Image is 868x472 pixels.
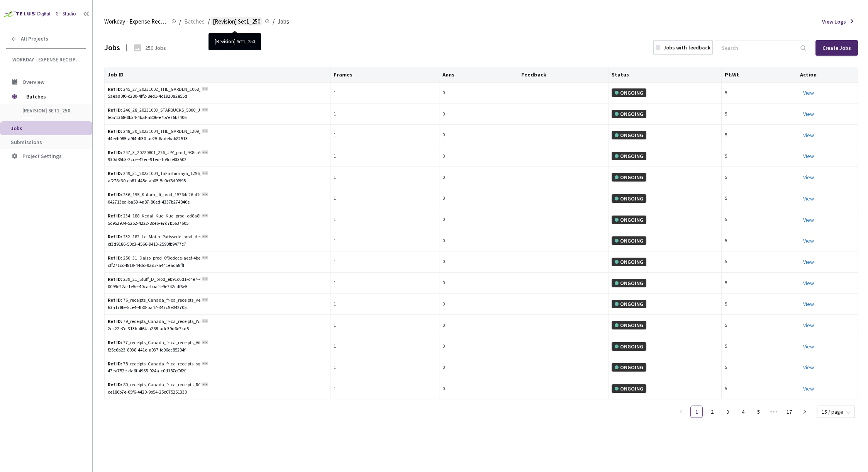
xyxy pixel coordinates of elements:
[722,251,759,273] td: 5
[108,382,122,387] b: Ref ID:
[803,89,814,96] a: View
[331,146,439,167] td: 1
[802,409,807,414] span: right
[722,104,759,125] td: 5
[108,149,200,156] div: 247_3_20220801_276_JPY_prod_938cb3fb-6a9b-4841-b41f-3dc852840fa5
[612,88,646,97] div: ONGOING
[22,107,80,114] span: [Revision] Set1_250
[759,67,858,83] th: Action
[108,233,200,241] div: 232_182_Le_Matin_Patisserie_prod_de4006f4-f042-49dd-b379-8ce3102a6774
[108,318,122,324] b: Ref ID:
[331,251,439,273] td: 1
[108,128,200,135] div: 248_30_20231004_THE_GARDEN_1209_JPY_prod_158e926d-fed4-4859-92e3-d17fa14ec71f
[822,45,851,51] div: Create Jobs
[331,294,439,315] td: 1
[612,131,646,139] div: ONGOING
[803,110,814,117] a: View
[108,220,327,227] div: 5c952934-5252-4222-8ce6-e7d7b5637605
[108,297,122,303] b: Ref ID:
[145,44,166,52] div: 250 Jobs
[439,357,519,379] td: 0
[737,406,749,418] li: 4
[439,378,519,399] td: 0
[331,67,439,83] th: Frames
[331,378,439,399] td: 1
[439,251,519,273] td: 0
[722,357,759,379] td: 5
[609,67,722,83] th: Status
[798,406,811,418] button: right
[803,280,814,287] a: View
[179,17,181,26] li: /
[108,346,327,354] div: f25c6a23-8038-441e-a937-fe06ec85294f
[612,342,646,351] div: ONGOING
[108,170,122,176] b: Ref ID:
[439,146,519,167] td: 0
[331,230,439,251] td: 1
[783,406,795,418] li: 17
[108,212,200,220] div: 234_188_Kedai_Kue_Kue_prod_cd8a8be4-0f0a-4509-b945-68aec0a454b4
[722,67,759,83] th: Pt.Wt
[722,230,759,251] td: 5
[803,195,814,202] a: View
[108,360,200,368] div: 78_receipts_Canada_fr-ca_receipts_sqdc-fr-ca-[DATE]-6780_prod_fbbe2a3c-ce6a-4fa7-a090-17716d2031f2
[331,188,439,209] td: 1
[753,406,764,418] a: 5
[663,44,710,51] div: Jobs with feedback
[717,41,799,55] input: Search
[108,114,327,121] div: fe571368-0b34-4baf-a806-e7b7e76b7406
[518,67,609,83] th: Feedback
[722,315,759,336] td: 5
[108,276,122,282] b: Ref ID:
[803,237,814,244] a: View
[439,104,519,125] td: 0
[108,318,200,325] div: 79_receipts_Canada_fr-ca_receipts_Walmart-FR-CA-[DATE]-5240_prod_ef29d858-8118-49ad-b87e-ebd00bb6...
[768,406,780,418] li: Next 5 Pages
[331,336,439,357] td: 1
[439,125,519,146] td: 0
[108,199,327,206] div: 042713ea-ba59-4a87-80ed-4337b274840e
[108,177,327,185] div: af278c30-eb81-445e-ab05-5e0cf8d0f995
[721,406,734,418] li: 3
[108,241,327,248] div: cf3d9186-50c3-4566-9413-2590fb9477c7
[803,216,814,223] a: View
[184,17,205,26] span: Batches
[722,167,759,188] td: 5
[12,56,81,63] span: Workday - Expense Receipt Extraction
[783,406,795,418] a: 17
[213,17,260,26] span: [Revision] Set1_250
[803,132,814,139] a: View
[108,149,122,155] b: Ref ID:
[803,322,814,329] a: View
[803,385,814,392] a: View
[722,209,759,231] td: 5
[803,258,814,265] a: View
[104,42,120,53] div: Jobs
[690,406,703,418] li: 1
[722,125,759,146] td: 5
[208,17,210,26] li: /
[803,301,814,307] a: View
[612,152,646,160] div: ONGOING
[612,300,646,308] div: ONGOING
[331,104,439,125] td: 1
[803,174,814,181] a: View
[691,406,702,418] a: 1
[278,17,289,26] span: Jobs
[108,297,200,304] div: 76_receipts_Canada_fr-ca_receipts_vente-fr-ca-[DATE]-10346_prod_7070ad86-59d7-48bb-b853-b6d0af692864
[108,135,327,143] div: 44eeb085-a9f4-4f30-ae25-6adebab82513
[108,255,122,261] b: Ref ID:
[439,315,519,336] td: 0
[612,363,646,372] div: ONGOING
[822,406,850,418] span: 15 / page
[108,325,327,333] div: 2cc22e7e-313b-4f64-a288-adc39d6e7cd5
[26,89,79,104] span: Batches
[11,125,22,132] span: Jobs
[612,236,646,245] div: ONGOING
[439,336,519,357] td: 0
[105,67,331,83] th: Job ID
[108,367,327,375] div: 47ea752e-da6f-4965-924a-c0d187cf0f2f
[108,170,200,177] div: 249_31_20231004_Takashimaya_1296_JPY_prod_1499590c-dc63-4b83-a56a-7e505d1c6414
[439,67,519,83] th: Anns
